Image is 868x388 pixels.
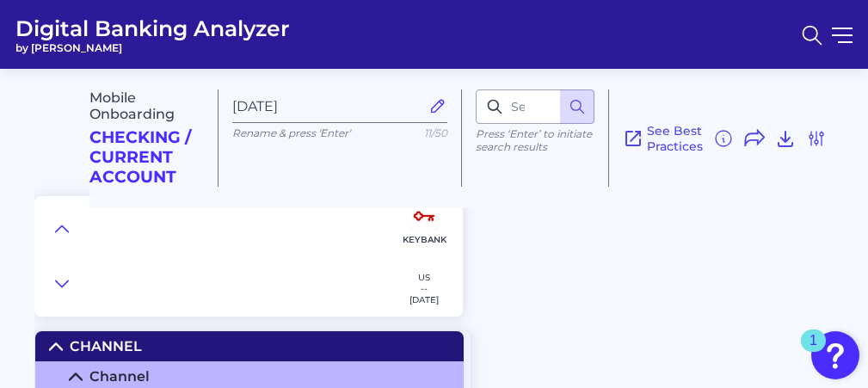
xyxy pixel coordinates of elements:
[811,331,859,379] button: Open Resource Center, 1 new notification
[424,126,447,139] span: 11/50
[232,126,447,139] p: Rename & press 'Enter'
[647,123,703,154] span: See Best Practices
[89,368,150,385] div: Channel
[409,283,439,294] p: --
[403,234,446,245] p: KeyBank
[409,272,439,283] p: US
[409,294,439,305] p: [DATE]
[89,128,204,187] h2: Checking / Current Account
[810,341,817,363] div: 1
[15,41,290,54] span: by [PERSON_NAME]
[476,89,594,124] input: Search keywords
[89,89,218,122] span: Mobile Onboarding
[70,338,142,354] div: Channel
[476,127,594,153] p: Press ‘Enter’ to initiate search results
[35,331,464,361] summary: Channel
[623,123,703,154] a: See Best Practices
[15,15,290,41] span: Digital Banking Analyzer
